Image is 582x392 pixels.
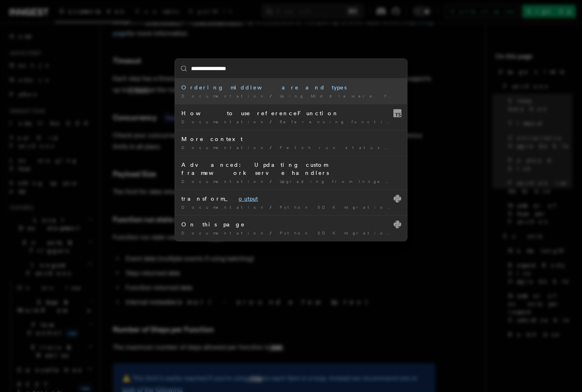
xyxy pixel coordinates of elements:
span: / [270,205,276,209]
div: How to use referenceFunction [181,109,401,117]
span: Documentation [181,179,266,184]
span: Python SDK migration guide: v0.3 v0.4 [280,205,515,209]
span: Documentation [181,145,266,150]
div: transform_ [181,195,401,203]
span: / [270,145,276,150]
span: Documentation [181,119,266,124]
span: / [270,179,276,184]
span: / [270,93,276,98]
span: Referencing functions [280,119,406,124]
span: Fetch run status and [280,145,450,150]
div: Ordering middleware and types [181,83,401,91]
span: Using Middleware for Dependency Injection [280,93,540,98]
div: On this page [181,220,401,228]
span: / [270,230,276,235]
span: / [270,119,276,124]
div: Advanced: Updating custom framework serve handlers [181,161,401,177]
span: Upgrading from Inngest SDK v2 v3 [280,179,473,184]
span: Documentation [181,93,266,98]
span: Python SDK migration guide: v0.3 v0.4 [280,230,515,235]
span: Documentation [181,230,266,235]
mark: output [239,195,258,202]
span: Documentation [181,205,266,209]
div: More context [181,135,401,143]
